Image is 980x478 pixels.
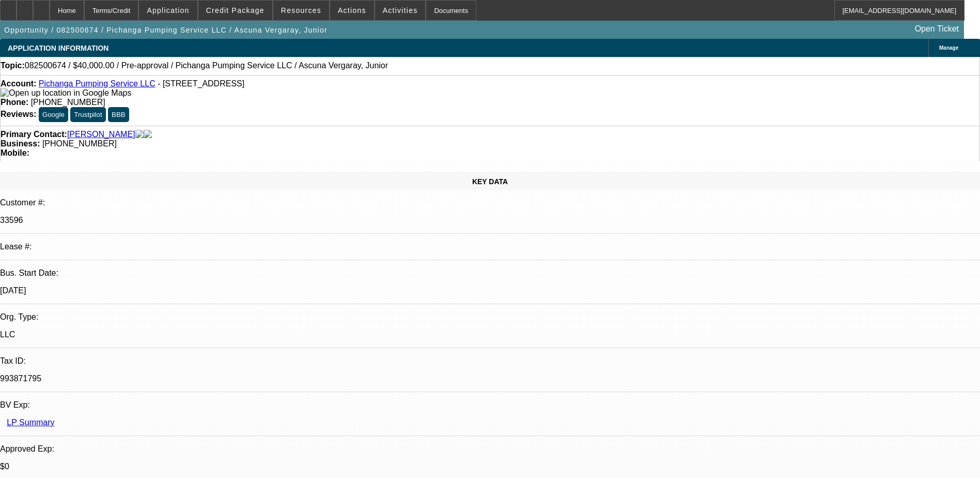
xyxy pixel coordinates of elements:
button: Application [139,1,197,20]
a: View Google Maps [1,88,131,97]
span: APPLICATION INFORMATION [8,44,108,52]
strong: Phone: [1,98,28,107]
span: KEY DATA [472,177,508,186]
span: Resources [281,6,321,14]
button: Trustpilot [70,107,105,122]
strong: Reviews: [1,110,36,118]
strong: Topic: [1,61,25,70]
a: Pichanga Pumping Service LLC [39,79,155,88]
strong: Primary Contact: [1,130,67,139]
a: Open Ticket [911,20,963,38]
a: [PERSON_NAME] [67,130,135,139]
strong: Business: [1,139,40,148]
span: Activities [383,6,418,14]
img: facebook-icon.png [135,130,144,139]
button: Credit Package [198,1,272,20]
span: Opportunity / 082500674 / Pichanga Pumping Service LLC / Ascuna Vergaray, Junior [4,26,328,34]
button: BBB [108,107,129,122]
span: Actions [338,6,366,14]
span: Application [147,6,189,14]
span: - [STREET_ADDRESS] [158,79,244,88]
img: Open up location in Google Maps [1,88,131,98]
span: [PHONE_NUMBER] [31,98,105,107]
span: Credit Package [206,6,265,14]
strong: Mobile: [1,148,29,157]
button: Google [39,107,68,122]
strong: Account: [1,79,36,88]
a: LP Summary [7,418,54,427]
span: [PHONE_NUMBER] [42,139,117,148]
span: 082500674 / $40,000.00 / Pre-approval / Pichanga Pumping Service LLC / Ascuna Vergaray, Junior [25,61,388,70]
button: Activities [375,1,426,20]
button: Actions [330,1,374,20]
img: linkedin-icon.png [144,130,152,139]
span: Manage [939,45,958,51]
button: Resources [273,1,329,20]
